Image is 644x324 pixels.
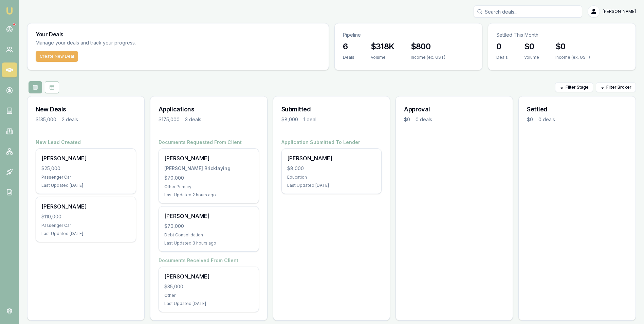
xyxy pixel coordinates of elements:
[41,231,130,236] div: Last Updated: [DATE]
[36,139,136,146] h4: New Lead Created
[496,41,508,52] h3: 0
[603,9,636,14] span: [PERSON_NAME]
[164,154,253,162] div: [PERSON_NAME]
[159,116,180,123] div: $175,000
[36,39,209,47] p: Manage your deals and track your progress.
[36,51,78,62] button: Create New Deal
[164,223,253,230] div: $70,000
[41,202,130,211] div: [PERSON_NAME]
[164,212,253,220] div: [PERSON_NAME]
[404,116,410,123] div: $0
[164,293,253,298] div: Other
[36,32,320,37] h3: Your Deals
[62,116,78,123] div: 2 deals
[41,165,130,172] div: $25,000
[41,213,130,220] div: $110,000
[404,105,504,114] h3: Approval
[343,32,474,38] p: Pipeline
[411,41,445,52] h3: $800
[164,192,253,198] div: Last Updated: 2 hours ago
[281,116,298,123] div: $8,000
[185,116,201,123] div: 3 deals
[281,105,382,114] h3: Submitted
[538,116,555,123] div: 0 deals
[527,116,533,123] div: $0
[343,41,354,52] h3: 6
[524,55,539,60] div: Volume
[164,240,253,246] div: Last Updated: 3 hours ago
[41,154,130,162] div: [PERSON_NAME]
[164,283,253,290] div: $35,000
[159,257,259,264] h4: Documents Received From Client
[566,85,589,90] span: Filter Stage
[416,116,432,123] div: 0 deals
[343,55,354,60] div: Deals
[41,183,130,188] div: Last Updated: [DATE]
[303,116,316,123] div: 1 deal
[287,154,376,162] div: [PERSON_NAME]
[474,5,582,18] input: Search deals
[164,301,253,306] div: Last Updated: [DATE]
[36,105,136,114] h3: New Deals
[555,41,590,52] h3: $0
[5,7,14,15] img: emu-icon-u.png
[164,175,253,181] div: $70,000
[164,165,253,172] div: [PERSON_NAME] Bricklaying
[164,184,253,190] div: Other Primary
[281,139,382,146] h4: Application Submitted To Lender
[159,105,259,114] h3: Applications
[371,41,394,52] h3: $318K
[496,32,627,38] p: Settled This Month
[287,183,376,188] div: Last Updated: [DATE]
[164,232,253,238] div: Debt Consolidation
[555,83,593,92] button: Filter Stage
[159,139,259,146] h4: Documents Requested From Client
[524,41,539,52] h3: $0
[527,105,627,114] h3: Settled
[371,55,394,60] div: Volume
[41,223,130,228] div: Passenger Car
[496,55,508,60] div: Deals
[36,116,56,123] div: $135,000
[287,175,376,180] div: Education
[164,272,253,281] div: [PERSON_NAME]
[411,55,445,60] div: Income (ex. GST)
[596,83,636,92] button: Filter Broker
[555,55,590,60] div: Income (ex. GST)
[41,175,130,180] div: Passenger Car
[606,85,631,90] span: Filter Broker
[287,165,376,172] div: $8,000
